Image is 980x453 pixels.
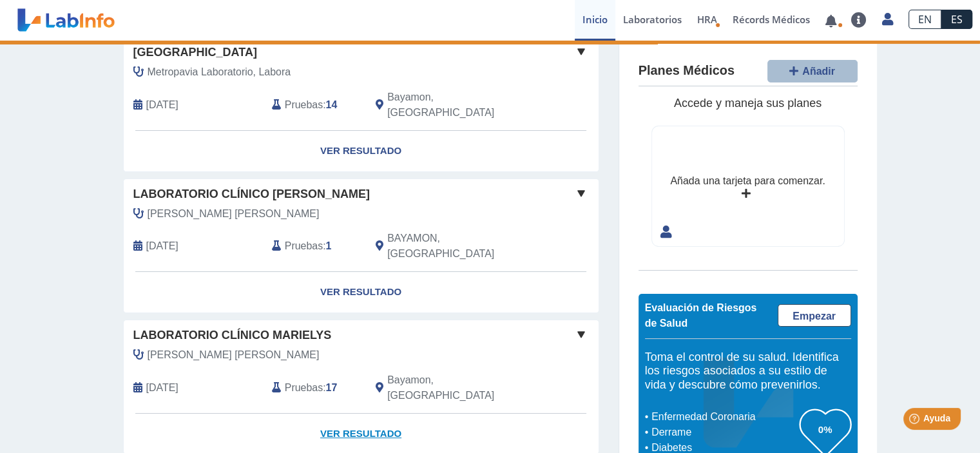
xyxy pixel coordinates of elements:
span: Plaud Gonzaleez, Auda [148,347,320,363]
span: Laboratorio Clínico Marielys [133,327,332,344]
span: Pruebas [285,97,323,113]
h4: Planes Médicos [639,63,735,79]
div: : [262,90,366,120]
button: Añadir [767,60,858,82]
b: 14 [326,99,338,110]
li: Enfermedad Coronaria [648,409,800,425]
span: Laboratorio Clínico [PERSON_NAME] [133,186,370,203]
span: 2025-10-06 [146,97,178,113]
span: Metropavia Laboratorio, Labora [148,64,291,80]
a: EN [908,10,941,29]
span: 2025-03-11 [146,238,178,254]
b: 17 [326,382,338,393]
span: Empezar [793,311,836,322]
div: : [262,231,366,262]
span: 2025-03-10 [146,380,178,396]
span: Bayamon, PR [387,90,530,120]
span: Accede y maneja sus planes [674,97,821,110]
a: Ver Resultado [124,131,599,171]
iframe: Help widget launcher [865,403,966,439]
b: 1 [326,240,332,251]
span: HRA [697,13,717,26]
span: Pruebas [285,238,323,254]
a: Ver Resultado [124,272,599,313]
h3: 0% [800,421,851,438]
span: [GEOGRAPHIC_DATA] [133,44,257,61]
a: Empezar [778,304,851,327]
span: Pruebas [285,380,323,396]
span: Bayamon, PR [387,372,530,403]
a: ES [941,10,972,29]
h5: Toma el control de su salud. Identifica los riesgos asociados a su estilo de vida y descubre cómo... [645,351,851,392]
span: Evaluación de Riesgos de Salud [645,302,757,329]
span: BAYAMON, PR [387,231,530,262]
span: Plaud Gonzaleez, Auda [148,206,320,222]
div: Añada una tarjeta para comenzar. [670,173,825,189]
span: Añadir [802,66,835,77]
li: Derrame [648,425,800,440]
div: : [262,372,366,403]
